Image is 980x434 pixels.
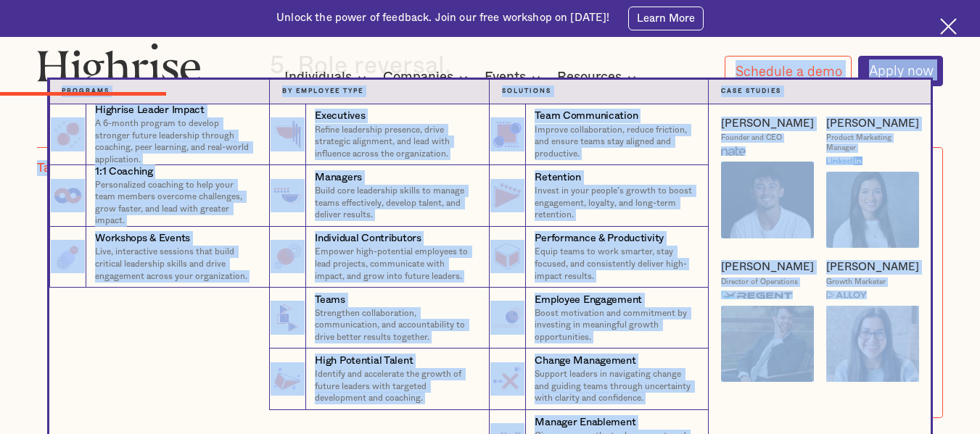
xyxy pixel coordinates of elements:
[721,117,814,131] a: [PERSON_NAME]
[315,354,413,368] div: High Potential Talent
[284,69,352,86] div: Individuals
[557,69,641,86] div: Resources
[269,349,489,409] a: High Potential TalentIdentify and accelerate the growth of future leaders with targeted developme...
[535,368,696,404] p: Support leaders in navigating change and guiding teams through uncertainty with clarity and confi...
[49,165,269,226] a: 1:1 CoachingPersonalized coaching to help your team members overcome challenges, grow faster, and...
[269,288,489,349] a: TeamsStrengthen collaboration, communication, and accountability to drive better results together.
[95,179,257,227] p: Personalized coaching to help your team members overcome challenges, grow faster, and lead with g...
[49,227,269,288] a: Workshops & EventsLive, interactive sessions that build critical leadership skills and drive enga...
[276,11,609,25] div: Unlock the power of feedback. Join our free workshop on [DATE]!
[502,88,551,94] strong: Solutions
[826,133,919,153] div: Product Marketing Manager
[826,260,919,275] a: [PERSON_NAME]
[62,88,110,94] strong: Programs
[940,18,957,35] img: Cross icon
[95,117,257,165] p: A 6-month program to develop stronger future leadership through coaching, peer learning, and real...
[315,124,477,160] p: Refine leadership presence, drive strategic alignment, and lead with influence across the organiz...
[95,246,257,282] p: Live, interactive sessions that build critical leadership skills and drive engagement across your...
[858,56,944,86] a: Apply now
[535,307,696,343] p: Boost motivation and commitment by investing in meaningful growth opportunities.
[721,133,782,143] div: Founder and CEO
[315,231,421,246] div: Individual Contributors
[95,231,190,246] div: Workshops & Events
[269,227,489,288] a: Individual ContributorsEmpower high-potential employees to lead projects, communicate with impact...
[489,349,709,409] a: Change ManagementSupport leaders in navigating change and guiding teams through uncertainty with ...
[535,109,638,123] div: Team Communication
[282,88,363,94] strong: By Employee Type
[37,43,201,92] img: Highrise logo
[315,368,477,404] p: Identify and accelerate the growth of future leaders with targeted development and coaching.
[315,246,477,282] p: Empower high-potential employees to lead projects, communicate with impact, and grow into future ...
[557,69,622,86] div: Resources
[721,277,798,287] div: Director of Operations
[535,354,635,368] div: Change Management
[725,56,852,85] a: Schedule a demo
[721,88,781,94] strong: Case Studies
[383,69,453,86] div: Companies
[485,69,545,86] div: Events
[315,170,362,185] div: Managers
[535,246,696,282] p: Equip teams to work smarter, stay focused, and consistently deliver high-impact results.
[485,69,526,86] div: Events
[721,260,814,275] a: [PERSON_NAME]
[95,164,153,179] div: 1:1 Coaching
[826,117,919,131] a: [PERSON_NAME]
[95,103,205,117] div: Highrise Leader Impact
[535,415,635,430] div: Manager Enablement
[535,231,664,246] div: Performance & Productivity
[315,307,477,343] p: Strengthen collaboration, communication, and accountability to drive better results together.
[49,104,269,165] a: Highrise Leader ImpactA 6-month program to develop stronger future leadership through coaching, p...
[489,165,709,226] a: RetentionInvest in your people’s growth to boost engagement, loyalty, and long-term retention.
[489,227,709,288] a: Performance & ProductivityEquip teams to work smarter, stay focused, and consistently deliver hig...
[535,185,696,221] p: Invest in your people’s growth to boost engagement, loyalty, and long-term retention.
[383,69,472,86] div: Companies
[535,124,696,160] p: Improve collaboration, reduce friction, and ensure teams stay aligned and productive.
[489,104,709,165] a: Team CommunicationImprove collaboration, reduce friction, and ensure teams stay aligned and produ...
[269,165,489,226] a: ManagersBuild core leadership skills to manage teams effectively, develop talent, and deliver res...
[284,69,371,86] div: Individuals
[535,293,642,307] div: Employee Engagement
[315,293,345,307] div: Teams
[315,109,365,123] div: Executives
[315,185,477,221] p: Build core leadership skills to manage teams effectively, develop talent, and deliver results.
[826,277,886,287] div: Growth Marketer
[628,7,704,30] a: Learn More
[535,170,580,185] div: Retention
[269,104,489,165] a: ExecutivesRefine leadership presence, drive strategic alignment, and lead with influence across t...
[489,288,709,349] a: Employee EngagementBoost motivation and commitment by investing in meaningful growth opportunities.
